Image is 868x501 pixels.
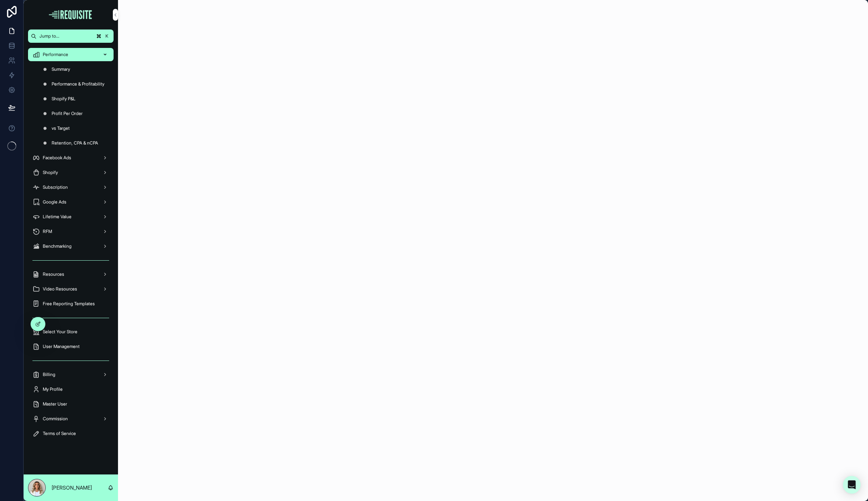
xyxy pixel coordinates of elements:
span: Free Reporting Templates [43,301,95,307]
a: RFM [28,225,114,238]
a: Select Your Store [28,325,114,338]
span: User Management [43,344,80,349]
a: Facebook Ads [28,151,114,164]
a: Performance [28,48,114,61]
span: Commission [43,416,68,422]
span: Billing [43,372,55,378]
a: Summary [37,63,114,76]
a: Shopify [28,166,114,179]
a: Free Reporting Templates [28,297,114,310]
span: Resources [43,271,64,277]
div: scrollable content [24,43,118,450]
span: Jump to... [39,33,92,39]
a: Shopify P&L [37,92,114,105]
a: Benchmarking [28,240,114,253]
div: Open Intercom Messenger [843,476,861,494]
span: Facebook Ads [43,155,71,161]
span: Performance & Profitability [52,81,104,87]
span: Summary [52,66,70,72]
a: Retention, CPA & nCPA [37,136,114,150]
span: Shopify P&L [52,96,76,102]
span: K [104,33,110,39]
span: Google Ads [43,199,66,205]
a: Resources [28,268,114,281]
span: Performance [43,52,68,58]
a: Google Ads [28,195,114,209]
a: User Management [28,340,114,353]
span: vs Target [52,125,70,131]
span: My Profile [43,386,63,392]
a: Video Resources [28,282,114,296]
span: Video Resources [43,286,77,292]
a: Terms of Service [28,427,114,440]
span: Profit Per Order [52,111,83,116]
span: Retention, CPA & nCPA [52,140,98,146]
a: My Profile [28,383,114,396]
span: Terms of Service [43,431,76,436]
span: Shopify [43,170,58,175]
a: Profit Per Order [37,107,114,120]
a: Billing [28,368,114,381]
img: App logo [48,9,94,21]
a: vs Target [37,122,114,135]
button: Jump to...K [28,29,114,43]
span: RFM [43,229,52,234]
span: Subscription [43,184,68,190]
span: Benchmarking [43,243,72,249]
span: Lifetime Value [43,214,72,220]
a: Performance & Profitability [37,77,114,91]
a: Subscription [28,181,114,194]
span: Master User [43,401,67,407]
span: Select Your Store [43,329,77,335]
a: Commission [28,412,114,425]
a: Lifetime Value [28,210,114,223]
a: Master User [28,397,114,411]
p: [PERSON_NAME] [52,484,92,491]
